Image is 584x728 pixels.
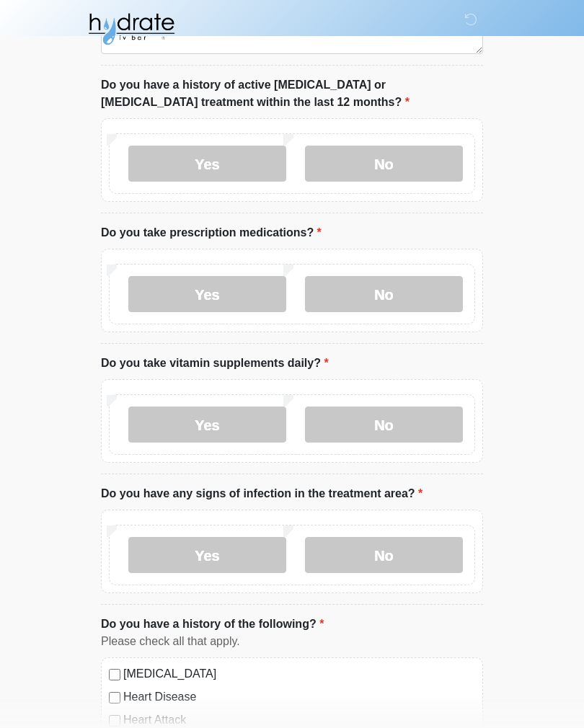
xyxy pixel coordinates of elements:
label: Do you have a history of the following? [101,616,324,633]
input: [MEDICAL_DATA] [109,669,120,680]
label: Yes [128,276,286,312]
label: [MEDICAL_DATA] [123,665,475,683]
input: Heart Attack [109,715,120,727]
label: Yes [128,407,286,443]
label: Do you have any signs of infection in the treatment area? [101,485,422,502]
label: No [305,146,463,182]
label: Yes [128,537,286,573]
label: Heart Disease [123,688,475,706]
label: No [305,276,463,312]
label: Yes [128,146,286,182]
div: Please check all that apply. [101,633,483,650]
label: No [305,537,463,573]
label: Do you have a history of active [MEDICAL_DATA] or [MEDICAL_DATA] treatment within the last 12 mon... [101,76,483,111]
label: Do you take vitamin supplements daily? [101,355,329,372]
label: Do you take prescription medications? [101,224,322,241]
img: Hydrate IV Bar - Fort Collins Logo [87,11,176,47]
input: Heart Disease [109,692,120,703]
label: No [305,407,463,443]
